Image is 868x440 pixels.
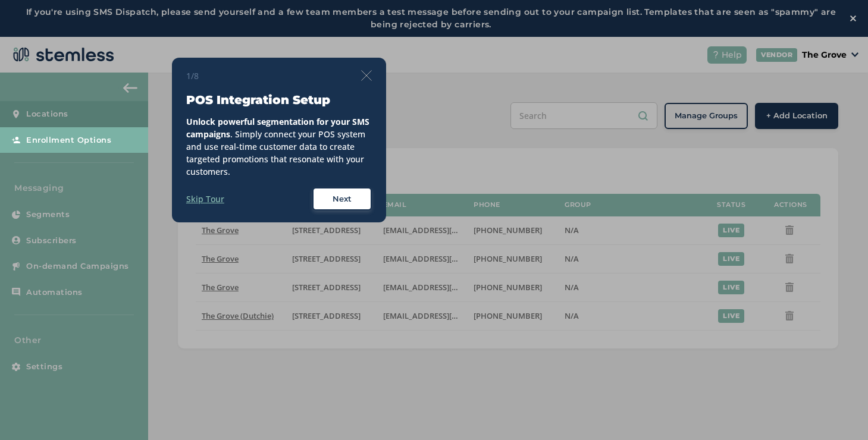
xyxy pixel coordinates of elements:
[186,193,224,205] label: Skip Tour
[186,92,372,108] h3: POS Integration Setup
[361,70,372,81] img: icon-close-thin-accent-606ae9a3.svg
[186,116,369,140] strong: Unlock powerful segmentation for your SMS campaigns
[809,383,868,440] iframe: Chat Widget
[186,115,372,178] div: . Simply connect your POS system and use real-time customer data to create targeted promotions th...
[333,193,352,205] span: Next
[26,134,111,146] span: Enrollment Options
[186,70,199,82] span: 1/8
[312,187,372,211] button: Next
